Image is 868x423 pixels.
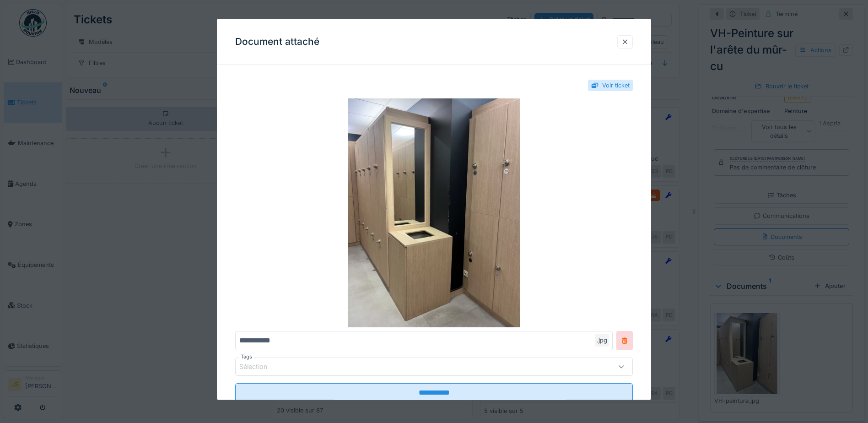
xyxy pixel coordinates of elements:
[595,334,609,347] div: .jpg
[239,353,254,361] label: Tags
[602,81,630,90] div: Voir ticket
[235,98,633,327] img: ae616cfa-8238-49cc-a064-f7478db8b64c-VH-peinture.jpg
[239,362,280,372] div: Sélection
[235,36,319,48] h3: Document attaché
